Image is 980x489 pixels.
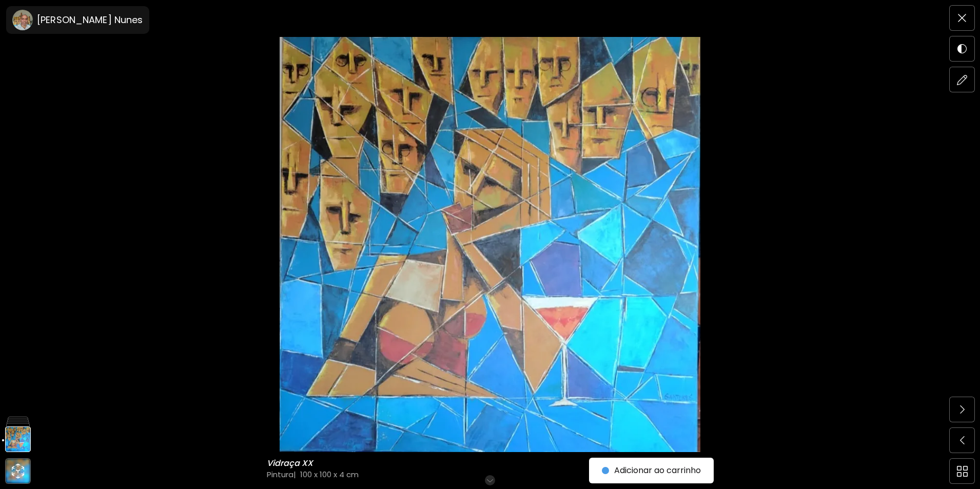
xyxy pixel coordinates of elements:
span: Adicionar ao carrinho [602,464,701,477]
h4: Pintura | 100 x 100 x 4 cm [267,469,616,480]
div: animation [10,463,26,479]
h6: [PERSON_NAME] Nunes [37,14,143,26]
button: Adicionar ao carrinho [589,458,714,483]
h6: Vidraça XX [267,458,316,468]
